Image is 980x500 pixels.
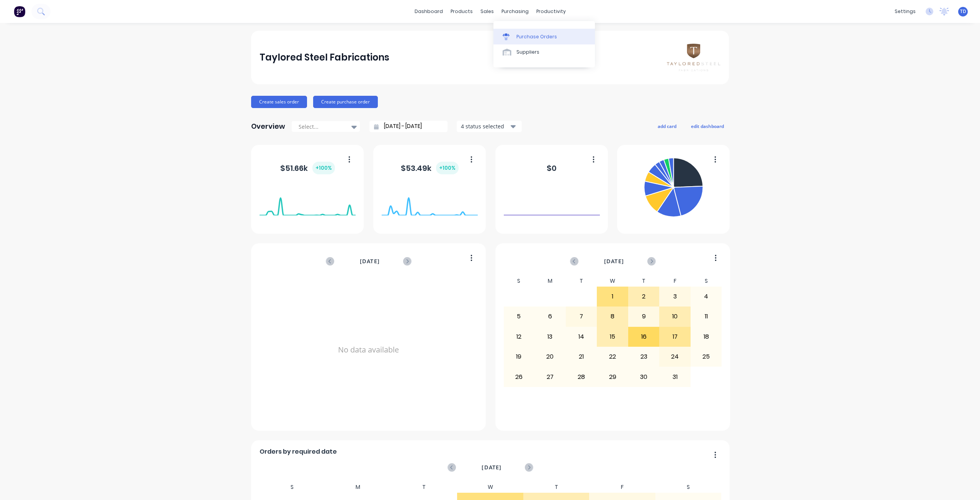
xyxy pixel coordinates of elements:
[535,327,565,346] div: 13
[504,307,534,326] div: 5
[629,307,659,326] div: 9
[660,307,690,326] div: 10
[691,287,722,306] div: 4
[629,367,659,386] div: 30
[312,162,335,174] div: + 100 %
[597,327,628,346] div: 15
[498,6,532,17] div: purchasing
[516,49,539,56] div: Suppliers
[629,327,659,346] div: 16
[313,96,378,108] button: Create purchase order
[504,327,534,346] div: 12
[401,162,459,174] div: $ 53.49k
[532,6,570,17] div: productivity
[477,6,498,17] div: sales
[566,275,597,287] div: T
[655,482,722,493] div: S
[660,327,690,346] div: 17
[436,162,459,174] div: + 100 %
[629,287,659,306] div: 2
[597,275,628,287] div: W
[14,6,25,17] img: Factory
[260,275,478,424] div: No data available
[566,327,597,346] div: 14
[503,275,535,287] div: S
[660,367,690,386] div: 31
[960,8,966,15] span: TD
[251,96,307,108] button: Create sales order
[535,307,565,326] div: 6
[589,482,655,493] div: F
[566,367,597,386] div: 28
[691,307,722,326] div: 11
[523,482,590,493] div: T
[660,347,690,366] div: 24
[260,50,389,65] div: Taylored Steel Fabrications
[251,119,285,134] div: Overview
[597,287,628,306] div: 1
[325,482,391,493] div: M
[447,6,477,17] div: products
[604,257,624,266] span: [DATE]
[653,121,681,131] button: add card
[493,44,595,60] a: Suppliers
[259,482,325,493] div: S
[891,6,920,17] div: settings
[597,367,628,386] div: 29
[461,122,509,130] div: 4 status selected
[516,33,557,40] div: Purchase Orders
[391,482,457,493] div: T
[629,347,659,366] div: 23
[566,307,597,326] div: 7
[457,482,523,493] div: W
[660,287,690,306] div: 3
[504,367,534,386] div: 26
[360,257,380,266] span: [DATE]
[667,44,720,71] img: Taylored Steel Fabrications
[260,447,337,456] span: Orders by required date
[686,121,729,131] button: edit dashboard
[691,275,722,287] div: S
[535,347,565,366] div: 20
[482,463,501,472] span: [DATE]
[493,29,595,44] a: Purchase Orders
[659,275,691,287] div: F
[534,275,566,287] div: M
[597,347,628,366] div: 22
[535,367,565,386] div: 27
[691,347,722,366] div: 25
[280,162,335,174] div: $ 51.66k
[691,327,722,346] div: 18
[457,121,522,132] button: 4 status selected
[566,347,597,366] div: 21
[504,347,534,366] div: 19
[628,275,660,287] div: T
[547,162,557,174] div: $ 0
[411,6,447,17] a: dashboard
[597,307,628,326] div: 8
